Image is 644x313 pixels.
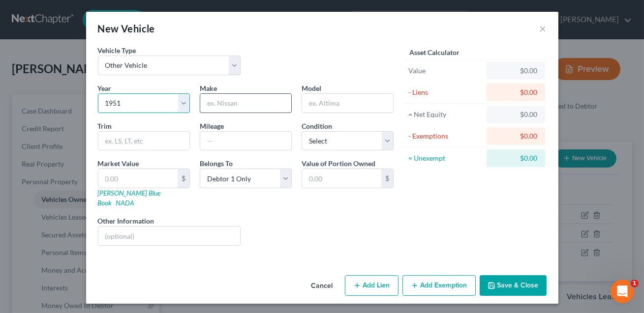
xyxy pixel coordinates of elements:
[409,47,460,57] label: Asset Calculator
[402,275,476,296] button: Add Exemption
[345,275,399,296] button: Add Lien
[98,169,178,188] input: 0.00
[98,227,241,245] input: (optional)
[302,158,375,169] label: Value of Portion Owned
[116,199,135,207] a: NADA
[631,280,639,287] span: 1
[494,110,537,119] div: $0.00
[494,153,537,163] div: $0.00
[408,87,483,97] div: - Liens
[98,189,161,207] a: [PERSON_NAME] Blue Book
[302,169,381,188] input: 0.00
[302,94,393,113] input: ex. Altima
[304,276,341,296] button: Cancel
[98,22,155,35] div: New Vehicle
[494,131,537,141] div: $0.00
[200,84,217,92] span: Make
[98,158,139,169] label: Market Value
[200,121,224,131] label: Mileage
[98,216,154,226] label: Other Information
[494,87,537,97] div: $0.00
[611,280,634,303] iframe: Intercom live chat
[381,169,393,188] div: $
[408,153,483,163] div: = Unexempt
[540,23,547,34] button: ×
[408,66,483,76] div: Value
[494,66,537,76] div: $0.00
[98,45,136,56] label: Vehicle Type
[302,121,332,131] label: Condition
[98,121,112,131] label: Trim
[200,159,233,168] span: Belongs To
[408,131,483,141] div: - Exemptions
[98,83,112,93] label: Year
[408,110,483,119] div: = Net Equity
[200,132,291,150] input: --
[200,94,291,113] input: ex. Nissan
[98,132,189,150] input: ex. LS, LT, etc
[178,169,189,188] div: $
[302,83,321,93] label: Model
[480,275,547,296] button: Save & Close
